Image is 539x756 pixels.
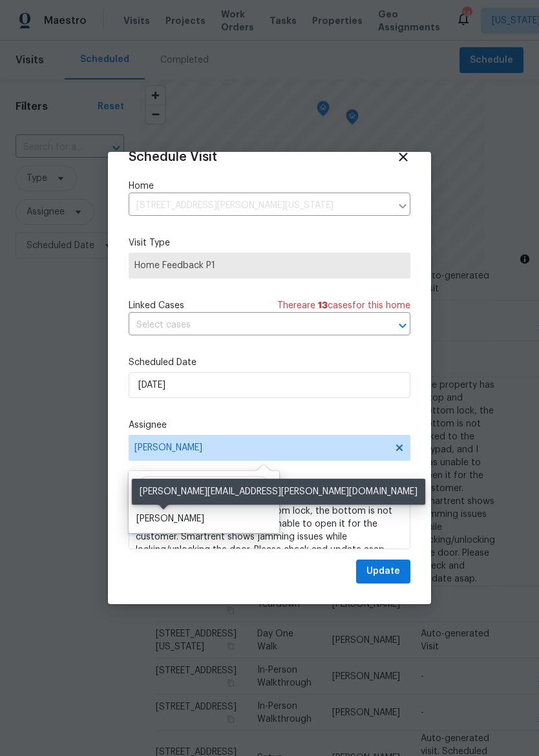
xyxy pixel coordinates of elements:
[356,560,410,583] button: Update
[132,479,425,505] div: [PERSON_NAME][EMAIL_ADDRESS][PERSON_NAME][DOMAIN_NAME]
[136,512,204,525] div: [PERSON_NAME]
[129,151,217,163] span: Schedule Visit
[129,236,410,249] label: Visit Type
[366,563,400,580] span: Update
[129,180,410,193] label: Home
[129,196,391,216] input: Enter in an address
[134,443,388,453] span: [PERSON_NAME]
[134,259,405,272] span: Home Feedback P1
[394,317,412,335] button: Open
[129,419,410,432] label: Assignee
[318,301,328,310] span: 13
[396,150,410,164] span: Close
[129,315,374,335] input: Select cases
[129,299,184,312] span: Linked Cases
[129,372,410,398] input: M/D/YYYY
[129,356,410,369] label: Scheduled Date
[277,299,410,312] span: There are case s for this home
